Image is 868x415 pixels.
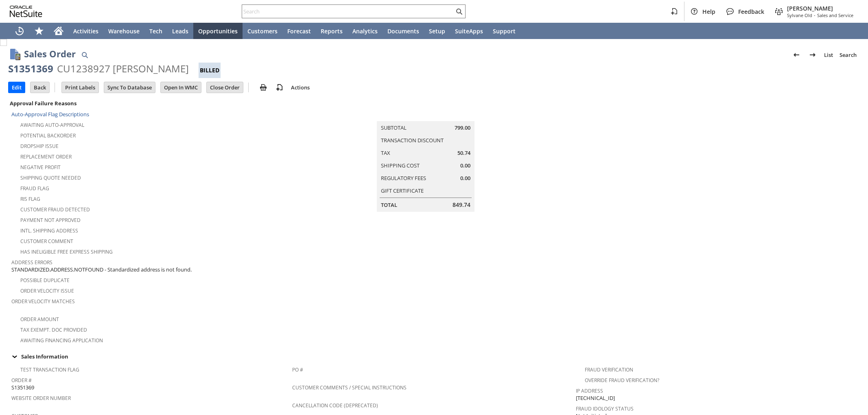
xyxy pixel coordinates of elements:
[453,201,470,209] span: 849.74
[576,405,634,412] a: Fraud Idology Status
[10,23,29,39] a: Recent Records
[20,248,113,255] a: Has Ineligible Free Express Shipping
[242,7,454,16] input: Search
[454,7,464,16] svg: Search
[29,23,49,39] div: Shortcuts
[321,27,343,35] span: Reports
[34,26,44,36] svg: Shortcuts
[20,316,59,323] a: Order Amount
[144,23,167,39] a: Tech
[20,174,81,181] a: Shipping Quote Needed
[585,366,633,373] a: Fraud Verification
[576,387,603,394] a: IP Address
[62,82,98,93] input: Print Labels
[814,12,816,18] span: -
[20,366,79,373] a: Test Transaction Flag
[20,196,40,202] a: RIS flag
[383,23,424,39] a: Documents
[460,174,470,182] span: 0.00
[450,23,488,39] a: SuiteApps
[247,27,278,35] span: Customers
[8,98,289,109] div: Approval Failure Reasons
[20,153,72,160] a: Replacement Order
[103,23,144,39] a: Warehouse
[20,227,78,234] a: Intl. Shipping Address
[787,4,853,12] span: [PERSON_NAME]
[381,124,407,131] a: Subtotal
[11,384,34,391] span: S1351369
[20,132,76,139] a: Potential Backorder
[8,351,857,362] div: Sales Information
[292,402,378,409] a: Cancellation Code (deprecated)
[20,337,103,344] a: Awaiting Financing Application
[199,63,221,78] div: Billed
[460,162,470,169] span: 0.00
[11,298,75,305] a: Order Velocity Matches
[738,8,764,15] span: Feedback
[292,366,303,373] a: PO #
[68,23,103,39] a: Activities
[20,277,70,284] a: Possible Duplicate
[791,50,801,60] img: Previous
[258,83,268,92] img: print.svg
[287,27,311,35] span: Forecast
[381,137,444,144] a: Transaction Discount
[161,82,201,93] input: Open In WMC
[288,84,313,91] a: Actions
[488,23,520,39] a: Support
[20,287,74,294] a: Order Velocity Issue
[292,384,407,391] a: Customer Comments / Special Instructions
[20,238,73,245] a: Customer Comment
[15,26,24,36] svg: Recent Records
[11,111,89,118] a: Auto-Approval Flag Descriptions
[20,143,59,150] a: Dropship Issue
[54,26,63,36] svg: Home
[73,27,98,35] span: Activities
[455,124,470,132] span: 799.00
[108,27,140,35] span: Warehouse
[455,27,483,35] span: SuiteApps
[49,23,68,39] a: Home
[585,377,659,384] a: Override Fraud Verification?
[24,47,76,61] h1: Sales Order
[576,394,615,402] span: [TECHNICAL_ID]
[352,27,378,35] span: Analytics
[8,62,53,75] div: S1351369
[11,377,32,384] a: Order #
[80,50,90,60] img: Quick Find
[817,12,853,18] span: Sales and Service
[20,206,90,213] a: Customer Fraud Detected
[167,23,193,39] a: Leads
[457,149,470,157] span: 50.74
[381,149,390,156] a: Tax
[20,164,61,171] a: Negative Profit
[243,23,282,39] a: Customers
[275,83,284,92] img: add-record.svg
[9,82,25,93] input: Edit
[282,23,316,39] a: Forecast
[8,351,860,362] td: Sales Information
[20,326,87,333] a: Tax Exempt. Doc Provided
[57,62,189,75] div: CU1238927 [PERSON_NAME]
[787,12,812,18] span: Sylvane Old
[11,266,192,274] span: STANDARDIZED.ADDRESS.NOTFOUND - Standardized address is not found.
[316,23,348,39] a: Reports
[381,162,420,169] a: Shipping Cost
[207,82,243,93] input: Close Order
[198,27,238,35] span: Opportunities
[10,6,42,17] svg: logo
[387,27,419,35] span: Documents
[20,122,84,128] a: Awaiting Auto-Approval
[348,23,383,39] a: Analytics
[20,185,49,192] a: Fraud Flag
[821,48,836,61] a: List
[149,27,162,35] span: Tech
[31,82,49,93] input: Back
[193,23,243,39] a: Opportunities
[381,201,397,209] a: Total
[104,82,155,93] input: Sync To Database
[808,50,818,60] img: Next
[381,174,426,182] a: Regulatory Fees
[424,23,450,39] a: Setup
[377,108,474,121] caption: Summary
